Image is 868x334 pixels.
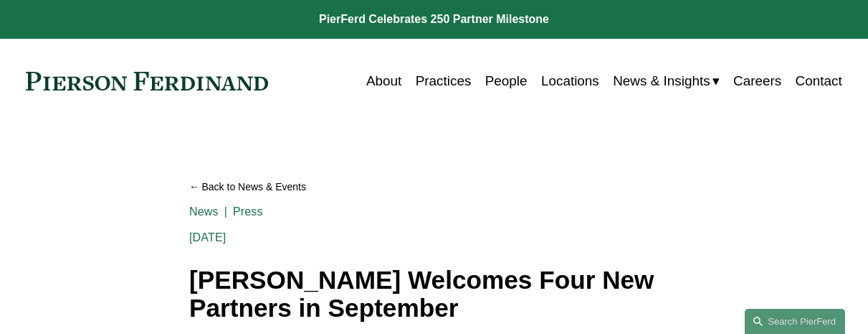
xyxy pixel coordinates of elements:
span: News & Insights [613,69,710,93]
a: Careers [733,68,781,95]
a: Search this site [745,309,845,334]
a: Practices [416,68,472,95]
a: People [485,68,528,95]
a: Back to News & Events [189,175,679,199]
a: Contact [796,68,842,95]
a: About [366,68,401,95]
span: [DATE] [189,231,226,243]
a: folder dropdown [613,68,719,95]
h1: [PERSON_NAME] Welcomes Four New Partners in September [189,266,679,322]
a: News [189,205,219,218]
a: Press [233,205,263,218]
a: Locations [541,68,599,95]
